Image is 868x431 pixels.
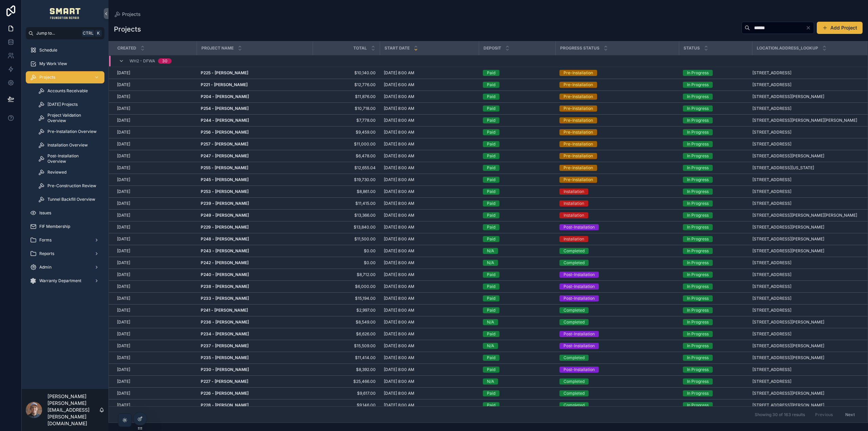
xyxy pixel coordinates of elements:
a: $6,478.00 [317,153,376,159]
span: [STREET_ADDRESS][PERSON_NAME] [752,248,824,254]
span: Schedule [39,47,57,53]
strong: P256 - [PERSON_NAME] [201,130,249,135]
a: [DATE] 8:00 AM [384,224,475,230]
a: Pre-Installation [559,117,675,123]
div: Paid [487,117,495,123]
strong: P257 - [PERSON_NAME] [201,141,248,146]
span: [STREET_ADDRESS][PERSON_NAME] [752,236,824,242]
span: [DATE] 8:00 AM [384,70,414,76]
a: P229 - [PERSON_NAME] [201,224,309,230]
a: P255 - [PERSON_NAME] [201,165,309,171]
a: [DATE] 8:00 AM [384,130,475,135]
a: Pre-Installation [559,82,675,88]
a: [STREET_ADDRESS] [752,177,859,182]
div: In Progress [687,200,709,207]
a: In Progress [683,212,748,218]
strong: P221 - [PERSON_NAME] [201,82,248,87]
a: [DATE] [117,106,193,111]
a: [STREET_ADDRESS] [752,189,859,194]
a: Paid [483,105,551,112]
a: $12,655.04 [317,165,376,171]
a: Installation [559,189,675,195]
a: [DATE] [117,165,193,171]
a: [DATE] [117,141,193,147]
a: In Progress [683,165,748,171]
p: [DATE] [117,153,130,159]
a: $10,140.00 [317,70,376,76]
a: Tunnel Backfill Overview [34,193,104,205]
span: [STREET_ADDRESS] [752,177,791,182]
a: Paid [483,177,551,183]
a: [STREET_ADDRESS] [752,82,859,87]
a: Post-Installation Overview [34,153,104,165]
div: Pre-Installation [564,117,593,123]
span: [DATE] 8:00 AM [384,224,414,230]
a: [DATE] 8:00 AM [384,70,475,76]
span: [STREET_ADDRESS][PERSON_NAME] [752,224,824,230]
div: Paid [487,105,495,112]
p: [DATE] [117,189,130,194]
strong: P245 - [PERSON_NAME] [201,177,249,182]
span: My Work View [39,61,67,66]
a: $11,415.00 [317,201,376,206]
a: [DATE] 8:00 AM [384,94,475,99]
a: Pre-Installation [559,94,675,100]
p: [DATE] [117,141,130,147]
a: Project Validation Overview [34,112,104,124]
div: In Progress [687,189,709,195]
a: Paid [483,70,551,76]
div: Paid [487,200,495,207]
span: Projects [122,11,141,18]
span: [DATE] 8:00 AM [384,94,414,99]
a: [DATE] [117,153,193,159]
a: [STREET_ADDRESS] [752,201,859,206]
div: In Progress [687,105,709,112]
a: $9,459.00 [317,130,376,135]
a: Pre-Installation [559,105,675,112]
div: Installation [564,200,584,207]
div: Installation [564,189,584,195]
a: Projects [114,11,141,18]
a: $10,718.00 [317,106,376,111]
a: [STREET_ADDRESS][US_STATE] [752,165,859,171]
span: Jump to... [36,31,79,36]
a: $7,778.00 [317,118,376,123]
strong: P244 - [PERSON_NAME] [201,118,249,123]
strong: P254 - [PERSON_NAME] [201,106,249,111]
a: P221 - [PERSON_NAME] [201,82,309,87]
div: Paid [487,141,495,147]
p: [DATE] [117,177,130,182]
span: $12,776.00 [317,82,376,87]
a: P249 - [PERSON_NAME] [201,213,309,218]
span: $19,730.00 [317,177,376,182]
a: Paid [483,200,551,207]
p: [DATE] [117,213,130,218]
span: [STREET_ADDRESS] [752,82,791,87]
a: [DATE] [117,236,193,242]
span: Pre-Construction Review [47,183,96,189]
a: My Work View [26,58,104,70]
div: Installation [564,236,584,242]
a: Issues [26,207,104,219]
a: Projects [26,71,104,83]
span: Reviewed [47,170,66,175]
strong: P248 - [PERSON_NAME] [201,236,249,241]
span: [DATE] Projects [47,102,78,107]
a: Accounts Receivable [34,85,104,97]
a: [DATE] [117,94,193,99]
span: [DATE] 8:00 AM [384,130,414,135]
a: Installation Overview [34,139,104,151]
span: [DATE] 8:00 AM [384,141,414,147]
strong: P255 - [PERSON_NAME] [201,165,248,170]
div: Pre-Installation [564,82,593,88]
a: $13,366.00 [317,213,376,218]
span: [DATE] 8:00 AM [384,201,414,206]
strong: P253 - [PERSON_NAME] [201,189,249,194]
a: [DATE] [117,70,193,76]
a: [STREET_ADDRESS][PERSON_NAME][PERSON_NAME] [752,118,859,123]
a: [DATE] [117,224,193,230]
a: Reports [26,248,104,260]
